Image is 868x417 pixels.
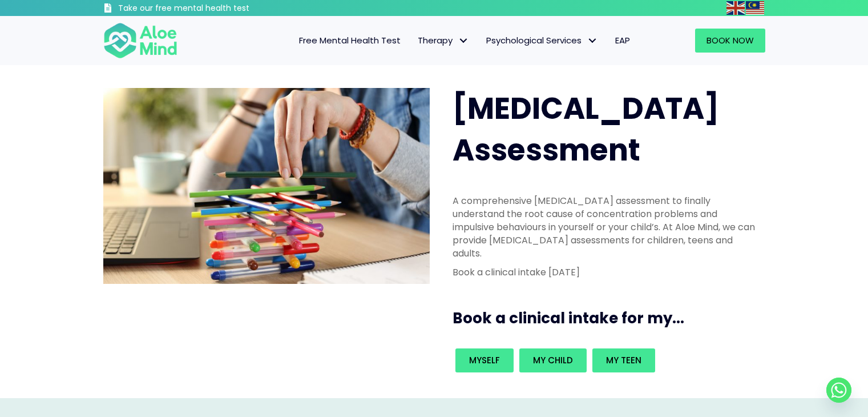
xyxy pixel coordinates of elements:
h3: Take our free mental health test [118,3,310,14]
nav: Menu [192,29,639,53]
a: Take our free mental health test [103,3,310,16]
img: en [726,1,745,15]
img: ms [746,1,764,15]
a: Psychological ServicesPsychological Services: submenu [478,29,607,53]
img: Aloe mind Logo [103,22,177,59]
span: Free Mental Health Test [299,34,401,46]
img: ADHD photo [103,88,430,284]
div: Book an intake for my... [453,346,758,375]
span: My child [533,354,573,366]
p: A comprehensive [MEDICAL_DATA] assessment to finally understand the root cause of concentration p... [453,194,758,260]
span: [MEDICAL_DATA] Assessment [453,87,719,171]
a: TherapyTherapy: submenu [409,29,478,53]
h3: Book a clinical intake for my... [453,308,770,328]
span: Psychological Services [486,34,598,46]
a: EAP [607,29,639,53]
span: Psychological Services: submenu [584,33,601,49]
a: My teen [592,348,655,372]
span: Myself [469,354,500,366]
span: EAP [615,34,630,46]
a: English [726,1,746,14]
a: Whatsapp [826,378,851,403]
a: Malay [746,1,765,14]
p: Book a clinical intake [DATE] [453,266,758,279]
span: My teen [606,354,641,366]
span: Therapy: submenu [455,33,472,49]
span: Book Now [706,34,754,46]
span: Therapy [418,34,469,46]
a: Free Mental Health Test [290,29,409,53]
a: Book Now [695,29,765,53]
a: Myself [455,348,514,372]
a: My child [519,348,587,372]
